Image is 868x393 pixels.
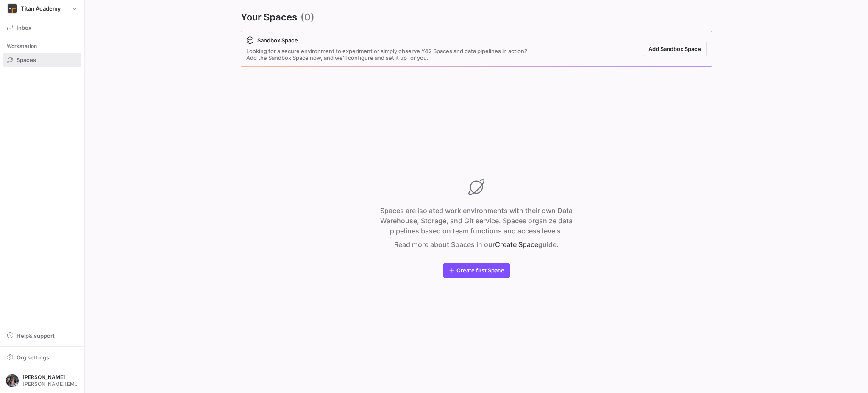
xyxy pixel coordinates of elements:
[257,37,298,44] span: Sandbox Space
[241,10,297,24] span: Your Spaces
[22,374,79,380] span: [PERSON_NAME]
[17,56,36,63] span: Spaces
[3,372,81,390] button: https://lh3.googleusercontent.com/a/AEdFTp5zC-foZFgAndG80ezPFSJoLY2tP00FMcRVqbPJ=s96-c[PERSON_NAM...
[17,24,31,31] span: Inbox
[3,20,81,35] button: Inbox
[21,5,61,12] span: Titan Academy
[648,45,701,52] span: Add Sandbox Space
[300,10,314,24] span: (0)
[3,355,81,362] a: Org settings
[3,350,81,365] button: Org settings
[3,328,81,343] button: Help& support
[22,381,79,387] span: [PERSON_NAME][EMAIL_ADDRESS][DOMAIN_NAME]
[8,4,17,13] img: https://storage.googleapis.com/y42-prod-data-exchange/images/nbgeHAnBknxnxByMAgJO3ByacO37guFErZQ8...
[17,332,55,339] span: Help & support
[6,374,19,387] img: https://lh3.googleusercontent.com/a/AEdFTp5zC-foZFgAndG80ezPFSJoLY2tP00FMcRVqbPJ=s96-c
[3,53,81,67] a: Spaces
[456,267,504,274] span: Create first Space
[246,48,527,61] div: Looking for a secure environment to experiment or simply observe Y42 Spaces and data pipelines in...
[443,263,510,278] button: Create first Space
[370,205,582,236] p: Spaces are isolated work environments with their own Data Warehouse, Storage, and Git service. Sp...
[3,40,81,53] div: Workstation
[495,240,538,249] a: Create Space
[370,239,582,250] p: Read more about Spaces in our guide.
[643,42,707,56] button: Add Sandbox Space
[17,354,49,361] span: Org settings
